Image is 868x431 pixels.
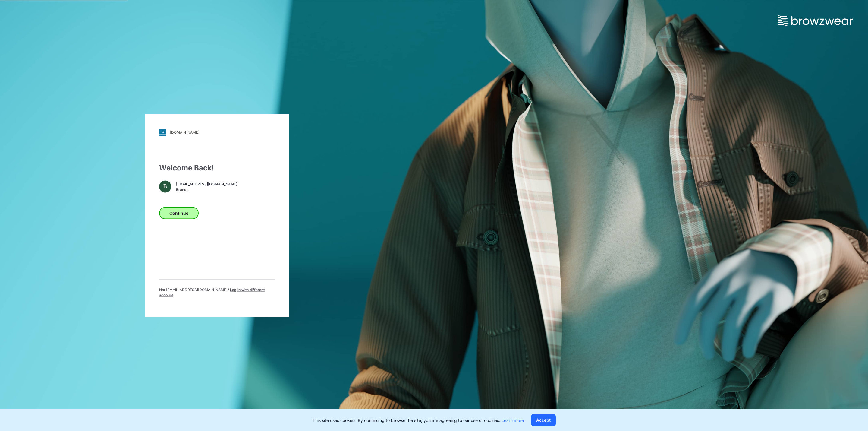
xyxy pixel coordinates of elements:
[159,207,199,219] button: Continue
[502,418,524,423] a: Learn more
[778,15,853,26] img: browzwear-logo.73288ffb.svg
[159,162,275,173] div: Welcome Back!
[170,130,199,135] div: [DOMAIN_NAME]
[531,414,556,426] button: Accept
[159,180,171,192] div: B
[176,182,237,187] span: [EMAIL_ADDRESS][DOMAIN_NAME]
[159,287,275,298] p: Not [EMAIL_ADDRESS][DOMAIN_NAME] ?
[313,417,524,423] p: This site uses cookies. By continuing to browse the site, you are agreeing to our use of cookies.
[159,128,275,136] a: [DOMAIN_NAME]
[176,187,237,192] span: Brand .
[159,128,166,136] img: svg+xml;base64,PHN2ZyB3aWR0aD0iMjgiIGhlaWdodD0iMjgiIHZpZXdCb3g9IjAgMCAyOCAyOCIgZmlsbD0ibm9uZSIgeG...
